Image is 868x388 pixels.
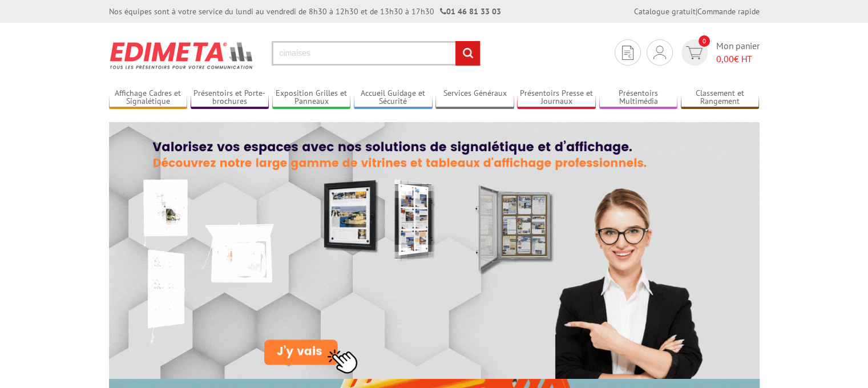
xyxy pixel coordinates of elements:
a: Classement et Rangement [681,88,760,107]
a: Présentoirs et Porte-brochures [191,88,269,107]
div: Nos équipes sont à votre service du lundi au vendredi de 8h30 à 12h30 et de 13h30 à 17h30 [109,6,501,17]
a: Présentoirs Multimédia [599,88,678,107]
span: Mon panier [716,39,760,66]
a: Accueil Guidage et Sécurité [354,88,433,107]
span: 0,00 [716,53,734,64]
a: Services Généraux [435,88,514,107]
a: Commande rapide [697,6,760,17]
a: Affichage Cadres et Signalétique [109,88,188,107]
img: devis rapide [653,46,666,59]
strong: 01 46 81 33 03 [440,6,501,17]
a: Catalogue gratuit [634,6,696,17]
input: rechercher [455,41,480,66]
img: devis rapide [622,46,633,60]
a: devis rapide 0 Mon panier 0,00€ HT [679,39,760,66]
a: Présentoirs Presse et Journaux [517,88,596,107]
input: Rechercher un produit ou une référence... [272,41,481,66]
div: | [634,6,760,17]
span: € HT [716,52,760,66]
a: Exposition Grilles et Panneaux [272,88,351,107]
img: devis rapide [686,46,703,59]
span: 0 [699,35,710,47]
img: Présentoir, panneau, stand - Edimeta - PLV, affichage, mobilier bureau, entreprise [109,34,255,76]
